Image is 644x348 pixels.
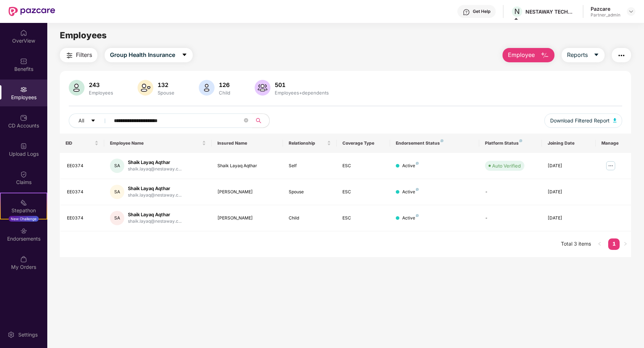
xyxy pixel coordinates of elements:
img: svg+xml;base64,PHN2ZyB4bWxucz0iaHR0cDovL3d3dy53My5vcmcvMjAwMC9zdmciIHdpZHRoPSI4IiBoZWlnaHQ9IjgiIH... [416,188,419,191]
span: search [252,118,266,124]
button: Employee [503,48,554,62]
span: Filters [76,50,92,59]
div: ESC [342,163,385,169]
span: Employee [508,50,535,59]
span: right [623,242,628,246]
img: svg+xml;base64,PHN2ZyB4bWxucz0iaHR0cDovL3d3dy53My5vcmcvMjAwMC9zdmciIHhtbG5zOnhsaW5rPSJodHRwOi8vd3... [613,118,617,122]
img: manageButton [605,160,616,171]
div: [PERSON_NAME] [217,215,277,222]
div: ESC [342,215,385,222]
button: Reportscaret-down [562,48,605,62]
div: 501 [273,81,330,88]
div: Shaik Layaq Aqthar [128,159,182,166]
div: Pazcare [591,5,620,12]
img: svg+xml;base64,PHN2ZyB4bWxucz0iaHR0cDovL3d3dy53My5vcmcvMjAwMC9zdmciIHdpZHRoPSI4IiBoZWlnaHQ9IjgiIH... [441,139,443,142]
th: Relationship [283,134,337,153]
div: [DATE] [548,215,590,222]
div: Endorsement Status [396,140,474,146]
div: Stepathon [1,207,47,214]
th: Employee Name [104,134,211,153]
img: svg+xml;base64,PHN2ZyBpZD0iRW1wbG95ZWVzIiB4bWxucz0iaHR0cDovL3d3dy53My5vcmcvMjAwMC9zdmciIHdpZHRoPS... [20,86,27,93]
img: svg+xml;base64,PHN2ZyB4bWxucz0iaHR0cDovL3d3dy53My5vcmcvMjAwMC9zdmciIHdpZHRoPSI4IiBoZWlnaHQ9IjgiIH... [519,139,522,142]
th: EID [60,134,105,153]
button: Filters [60,48,97,62]
div: Partner_admin [591,12,620,18]
span: All [78,117,84,125]
td: - [479,179,542,205]
div: 132 [156,81,176,88]
img: svg+xml;base64,PHN2ZyBpZD0iTXlfT3JkZXJzIiBkYXRhLW5hbWU9Ik15IE9yZGVycyIgeG1sbnM9Imh0dHA6Ly93d3cudz... [20,256,27,263]
div: Get Help [473,9,490,14]
img: svg+xml;base64,PHN2ZyB4bWxucz0iaHR0cDovL3d3dy53My5vcmcvMjAwMC9zdmciIHdpZHRoPSIyMSIgaGVpZ2h0PSIyMC... [20,199,27,206]
span: EID [66,140,93,146]
div: Active [402,189,419,195]
span: close-circle [244,118,248,122]
span: Group Health Insurance [110,50,175,59]
div: Spouse [289,189,331,195]
div: [PERSON_NAME] [217,189,277,195]
img: svg+xml;base64,PHN2ZyBpZD0iVXBsb2FkX0xvZ3MiIGRhdGEtbmFtZT0iVXBsb2FkIExvZ3MiIHhtbG5zPSJodHRwOi8vd3... [20,142,27,150]
div: Settings [16,331,40,338]
img: svg+xml;base64,PHN2ZyB4bWxucz0iaHR0cDovL3d3dy53My5vcmcvMjAwMC9zdmciIHhtbG5zOnhsaW5rPSJodHRwOi8vd3... [540,51,549,60]
button: Allcaret-down [69,113,112,128]
div: NESTAWAY TECHNOLOGIES PRIVATE LIMITED [525,8,576,15]
div: Spouse [156,90,176,96]
img: New Pazcare Logo [9,7,55,16]
span: caret-down [182,52,187,58]
th: Manage [596,134,631,153]
img: svg+xml;base64,PHN2ZyB4bWxucz0iaHR0cDovL3d3dy53My5vcmcvMjAwMC9zdmciIHdpZHRoPSI4IiBoZWlnaHQ9IjgiIH... [416,162,419,165]
button: right [620,238,631,250]
img: svg+xml;base64,PHN2ZyB4bWxucz0iaHR0cDovL3d3dy53My5vcmcvMjAwMC9zdmciIHhtbG5zOnhsaW5rPSJodHRwOi8vd3... [138,80,153,96]
div: Employees [87,90,115,96]
img: svg+xml;base64,PHN2ZyBpZD0iQ0RfQWNjb3VudHMiIGRhdGEtbmFtZT0iQ0QgQWNjb3VudHMiIHhtbG5zPSJodHRwOi8vd3... [20,114,27,121]
li: Total 3 items [561,238,591,250]
div: Auto Verified [492,162,521,169]
div: shaik.layaq@nestaway.c... [128,166,182,173]
button: search [252,113,270,128]
div: Employees+dependents [273,90,330,96]
button: left [594,238,605,250]
img: svg+xml;base64,PHN2ZyB4bWxucz0iaHR0cDovL3d3dy53My5vcmcvMjAwMC9zdmciIHhtbG5zOnhsaW5rPSJodHRwOi8vd3... [255,80,270,96]
div: SA [110,185,124,199]
div: Active [402,215,419,222]
div: ESC [342,189,385,195]
li: Previous Page [594,238,605,250]
div: Child [289,215,331,222]
img: svg+xml;base64,PHN2ZyBpZD0iQ2xhaW0iIHhtbG5zPSJodHRwOi8vd3d3LnczLm9yZy8yMDAwL3N2ZyIgd2lkdGg9IjIwIi... [20,171,27,178]
th: Insured Name [212,134,283,153]
div: 243 [87,81,115,88]
div: Shaik Layaq Aqthar [128,211,182,218]
div: Active [402,163,419,169]
div: EE0374 [67,189,99,195]
div: SA [110,159,124,173]
div: 126 [217,81,232,88]
img: svg+xml;base64,PHN2ZyB4bWxucz0iaHR0cDovL3d3dy53My5vcmcvMjAwMC9zdmciIHdpZHRoPSI4IiBoZWlnaHQ9IjgiIH... [416,214,419,217]
span: Employee Name [110,140,200,146]
span: Download Filtered Report [550,117,610,125]
div: SA [110,211,124,225]
img: svg+xml;base64,PHN2ZyBpZD0iRHJvcGRvd24tMzJ4MzIiIHhtbG5zPSJodHRwOi8vd3d3LnczLm9yZy8yMDAwL3N2ZyIgd2... [628,9,634,14]
button: Download Filtered Report [544,113,623,128]
div: [DATE] [548,189,590,195]
span: Employees [60,30,107,40]
div: New Challenge [9,216,39,222]
div: Child [217,90,232,96]
img: svg+xml;base64,PHN2ZyB4bWxucz0iaHR0cDovL3d3dy53My5vcmcvMjAwMC9zdmciIHdpZHRoPSIyNCIgaGVpZ2h0PSIyNC... [617,51,626,60]
span: caret-down [593,52,599,58]
span: Reports [567,50,588,59]
div: Shaik Layaq Aqthar [217,163,277,169]
img: svg+xml;base64,PHN2ZyBpZD0iRW5kb3JzZW1lbnRzIiB4bWxucz0iaHR0cDovL3d3dy53My5vcmcvMjAwMC9zdmciIHdpZH... [20,227,27,235]
span: N [514,7,520,16]
div: shaik.layaq@nestaway.c... [128,192,182,199]
span: Relationship [289,140,326,146]
li: Next Page [620,238,631,250]
li: 1 [608,238,620,250]
span: close-circle [244,117,248,124]
img: svg+xml;base64,PHN2ZyB4bWxucz0iaHR0cDovL3d3dy53My5vcmcvMjAwMC9zdmciIHhtbG5zOnhsaW5rPSJodHRwOi8vd3... [199,80,215,96]
div: Self [289,163,331,169]
span: caret-down [91,118,96,124]
div: Shaik Layaq Aqthar [128,185,182,192]
button: Group Health Insurancecaret-down [105,48,193,62]
th: Joining Date [542,134,596,153]
div: EE0374 [67,163,99,169]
